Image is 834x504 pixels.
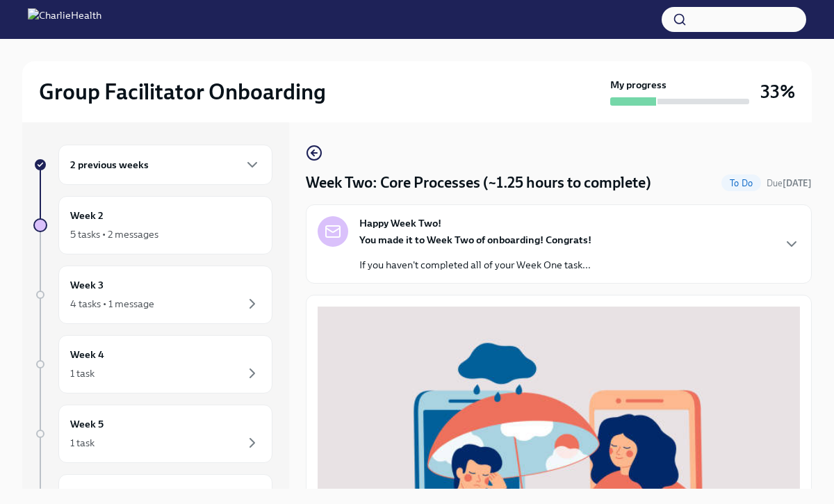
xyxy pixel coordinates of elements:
strong: Happy Week Two! [359,216,441,230]
span: Due [767,178,812,188]
a: Week 34 tasks • 1 message [33,266,272,324]
h3: 33% [760,79,795,104]
h6: Week 4 [70,347,104,362]
a: Week 25 tasks • 2 messages [33,196,272,254]
div: 2 previous weeks [58,145,272,185]
h6: 2 previous weeks [70,157,149,172]
div: 1 task [70,366,95,380]
a: Week 41 task [33,335,272,393]
div: 4 tasks • 1 message [70,297,154,311]
strong: You made it to Week Two of onboarding! Congrats! [359,234,591,246]
img: CharlieHealth [28,8,101,31]
h4: Week Two: Core Processes (~1.25 hours to complete) [306,172,651,193]
strong: [DATE] [783,178,812,188]
span: To Do [721,178,761,188]
strong: My progress [610,78,667,92]
h6: Week 2 [70,208,104,223]
div: 1 task [70,436,95,450]
h2: Group Facilitator Onboarding [39,78,326,106]
h6: Week 6 [70,486,104,501]
a: Week 51 task [33,405,272,463]
h6: Week 5 [70,416,104,432]
div: 5 tasks • 2 messages [70,227,158,241]
h6: Week 3 [70,277,104,293]
span: October 13th, 2025 10:00 [767,177,812,190]
p: If you haven't completed all of your Week One task... [359,258,591,272]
